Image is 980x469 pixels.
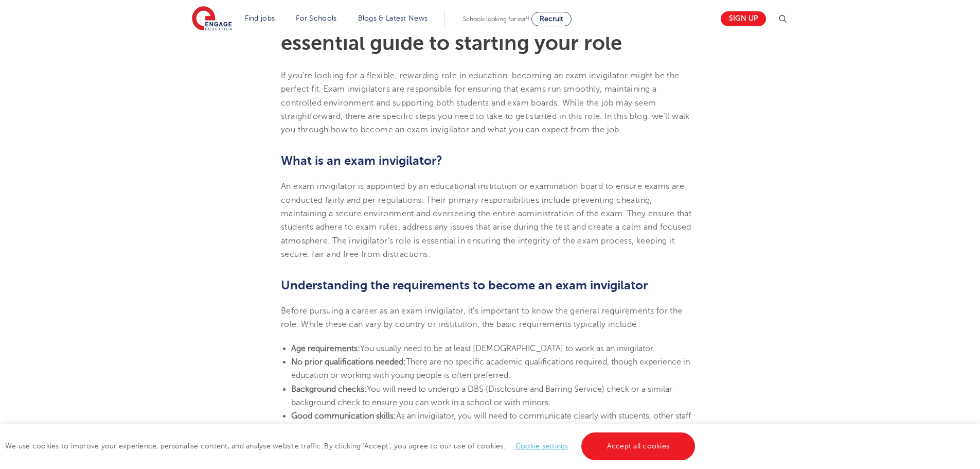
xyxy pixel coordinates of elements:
a: Accept all cookies [581,432,696,460]
img: Engage Education [192,6,232,32]
a: Find jobs [245,14,275,22]
span: Before pursuing a career as an exam invigilator, it’s important to know the general requirements ... [281,306,683,329]
span: An exam invigilator is appointed by an educational institution or examination board to ensure exa... [281,182,691,258]
b: Background checks: [291,385,367,394]
h1: Becoming an exam invigilator: The essential guide to starting your role [281,12,699,54]
a: Blogs & Latest News [358,14,428,22]
a: For Schools [296,14,336,22]
span: There are no specific academic qualifications required, though experience in education or working... [291,357,690,380]
a: Cookie settings [515,442,568,450]
span: Schools looking for staff [463,15,529,23]
b: Understanding the requirements to become an exam invigilator [281,278,648,292]
span: We use cookies to improve your experience, personalise content, and analyse website traffic. By c... [5,442,698,450]
b: No prior qualifications needed: [291,357,406,367]
span: You usually need to be at least [DEMOGRAPHIC_DATA] to work as an invigilator. [360,344,655,353]
a: Sign up [721,11,766,26]
b: Age requirements: [291,344,360,353]
span: If you’re looking for a flexible, rewarding role in education, becoming an exam invigilator might... [281,71,690,134]
b: What is an exam invigilator? [281,153,442,168]
span: You will need to undergo a DBS (Disclosure and Barring Service) check or a similar background che... [291,385,672,407]
span: As an invigilator, you will need to communicate clearly with students, other staff members and so... [291,411,691,434]
a: Recruit [531,12,572,26]
b: Good communication skills: [291,411,396,421]
span: Recruit [540,15,563,23]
